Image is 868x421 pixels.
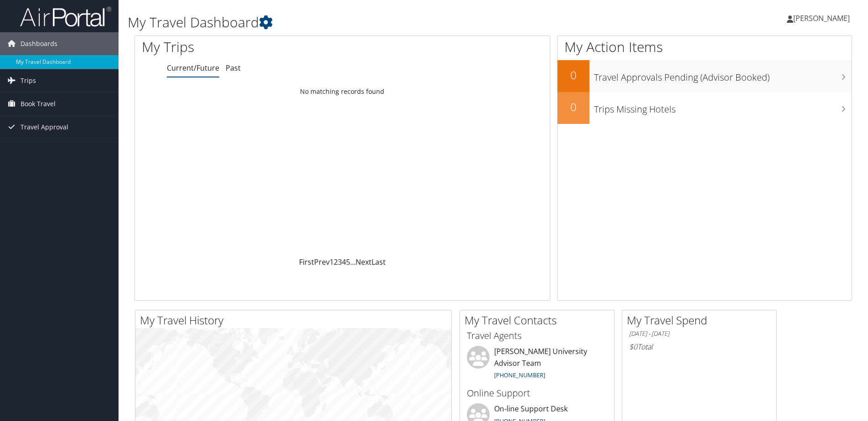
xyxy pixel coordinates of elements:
h6: [DATE] - [DATE] [629,329,770,338]
h1: My Trips [142,37,370,56]
h3: Trips Missing Hotels [594,98,852,116]
h2: My Travel History [140,313,451,328]
span: Dashboards [21,32,57,55]
td: No matching records found [135,83,550,100]
h2: My Travel Spend [627,313,776,328]
span: [PERSON_NAME] [793,13,850,23]
h1: My Action Items [558,37,852,56]
li: [PERSON_NAME] University Advisor Team [462,346,612,383]
h3: Travel Agents [467,329,607,342]
h6: Total [629,342,770,352]
a: Current/Future [167,63,219,73]
a: 4 [342,257,346,267]
span: … [350,257,356,267]
a: [PERSON_NAME] [787,5,859,32]
h1: My Travel Dashboard [128,13,615,32]
h2: 0 [558,99,589,115]
h2: My Travel Contacts [465,313,614,328]
a: 2 [334,257,338,267]
img: airportal-logo.png [20,6,111,27]
a: 0Travel Approvals Pending (Advisor Booked) [558,60,852,92]
span: Book Travel [21,92,56,115]
a: [PHONE_NUMBER] [494,371,545,379]
h3: Online Support [467,387,607,400]
a: 3 [338,257,342,267]
a: Past [226,63,241,73]
span: Travel Approval [21,116,68,139]
a: 5 [346,257,350,267]
a: First [299,257,314,267]
a: Prev [314,257,330,267]
a: Next [356,257,372,267]
a: Last [372,257,386,267]
a: 1 [330,257,334,267]
h2: 0 [558,67,589,83]
a: 0Trips Missing Hotels [558,92,852,124]
span: Trips [21,69,36,92]
h3: Travel Approvals Pending (Advisor Booked) [594,67,852,84]
span: $0 [629,342,637,352]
